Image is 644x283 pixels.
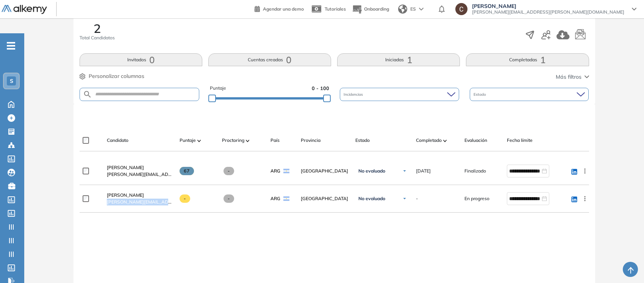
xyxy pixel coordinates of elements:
[94,22,101,34] span: 2
[443,140,447,142] img: [missing "en.ARROW_ALT" translation]
[246,140,250,142] img: [missing "en.ARROW_ALT" translation]
[210,85,226,92] span: Puntaje
[107,192,174,199] a: [PERSON_NAME]
[470,88,589,101] div: Estado
[7,45,15,47] i: -
[89,72,144,80] span: Personalizar columnas
[472,3,624,9] span: [PERSON_NAME]
[301,137,320,144] span: Provincia
[283,196,289,201] img: ARG
[10,78,13,84] span: S
[325,6,346,12] span: Tutoriales
[416,137,442,144] span: Completado
[283,169,289,173] img: ARG
[107,192,144,198] span: [PERSON_NAME]
[419,8,424,11] img: arrow
[80,34,115,41] span: Total Candidatos
[80,53,202,66] button: Invitados0
[224,167,234,175] span: -
[107,199,174,205] span: [PERSON_NAME][EMAIL_ADDRESS][PERSON_NAME][DOMAIN_NAME]
[355,137,370,144] span: Estado
[340,88,459,101] div: Incidencias
[402,169,407,173] img: Ícono de flecha
[180,194,191,203] span: -
[107,171,174,178] span: [PERSON_NAME][EMAIL_ADDRESS][PERSON_NAME][DOMAIN_NAME]
[464,195,489,202] span: En progreso
[263,6,304,12] span: Agendar una demo
[344,92,364,97] span: Incidencias
[197,140,201,142] img: [missing "en.ARROW_ALT" translation]
[358,168,385,174] span: No evaluado
[474,92,488,97] span: Estado
[416,168,431,174] span: [DATE]
[312,85,329,92] span: 0 - 100
[107,137,128,144] span: Candidato
[464,137,487,144] span: Evaluación
[352,1,389,17] button: Onboarding
[358,196,385,202] span: No evaluado
[83,90,92,99] img: SEARCH_ALT
[80,72,144,80] button: Personalizar columnas
[270,137,280,144] span: País
[301,168,349,174] span: [GEOGRAPHIC_DATA]
[222,137,244,144] span: Proctoring
[416,195,418,202] span: -
[364,6,389,12] span: Onboarding
[464,168,486,174] span: Finalizado
[270,195,280,202] span: ARG
[556,73,581,81] span: Más filtros
[224,194,234,203] span: -
[180,137,196,144] span: Puntaje
[556,73,589,81] button: Más filtros
[2,5,47,14] img: Logo
[208,53,331,66] button: Cuentas creadas0
[180,167,194,175] span: 67
[507,137,533,144] span: Fecha límite
[398,5,407,14] img: world
[107,164,174,171] a: [PERSON_NAME]
[472,9,624,15] span: [PERSON_NAME][EMAIL_ADDRESS][PERSON_NAME][DOMAIN_NAME]
[301,195,349,202] span: [GEOGRAPHIC_DATA]
[337,53,460,66] button: Iniciadas1
[402,196,407,201] img: Ícono de flecha
[410,6,416,12] span: ES
[255,4,304,13] a: Agendar una demo
[270,168,280,174] span: ARG
[466,53,589,66] button: Completadas1
[107,165,144,170] span: [PERSON_NAME]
